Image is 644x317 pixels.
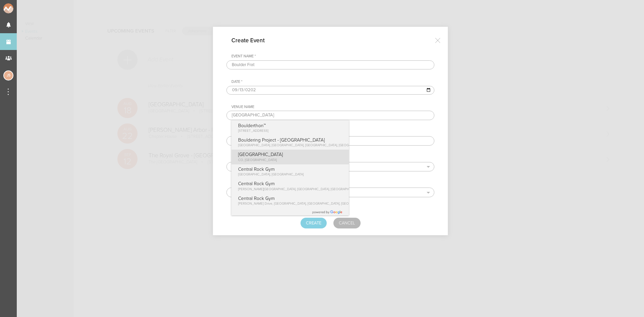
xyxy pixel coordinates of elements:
p: Bouldering Project - [GEOGRAPHIC_DATA] [238,137,371,143]
a: Cancel [333,218,361,228]
p: Central Rock Gym [238,181,396,187]
span: [STREET_ADDRESS] [238,129,268,133]
div: Venue Name [231,105,434,109]
div: Event Name * [231,54,434,59]
p: [GEOGRAPHIC_DATA] [238,152,283,157]
img: NOMAD [3,3,41,13]
p: Boulderthon™ [238,123,269,128]
button: Create [301,218,327,228]
span: CO, [GEOGRAPHIC_DATA] [238,158,277,162]
span: [PERSON_NAME] Drive, [GEOGRAPHIC_DATA], [GEOGRAPHIC_DATA], [GEOGRAPHIC_DATA] [238,202,373,206]
span: [PERSON_NAME][GEOGRAPHIC_DATA], [GEOGRAPHIC_DATA], [GEOGRAPHIC_DATA], [GEOGRAPHIC_DATA] [238,187,396,191]
span: [GEOGRAPHIC_DATA], [GEOGRAPHIC_DATA], [GEOGRAPHIC_DATA], [GEOGRAPHIC_DATA] [238,143,371,147]
p: Central Rock Gym [238,196,373,201]
span: [GEOGRAPHIC_DATA], [GEOGRAPHIC_DATA] [238,172,304,176]
h4: Create Event [231,37,275,44]
div: Date * [231,80,434,84]
p: Central Rock Gym [238,166,304,172]
div: Jessica Smith [3,70,13,81]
